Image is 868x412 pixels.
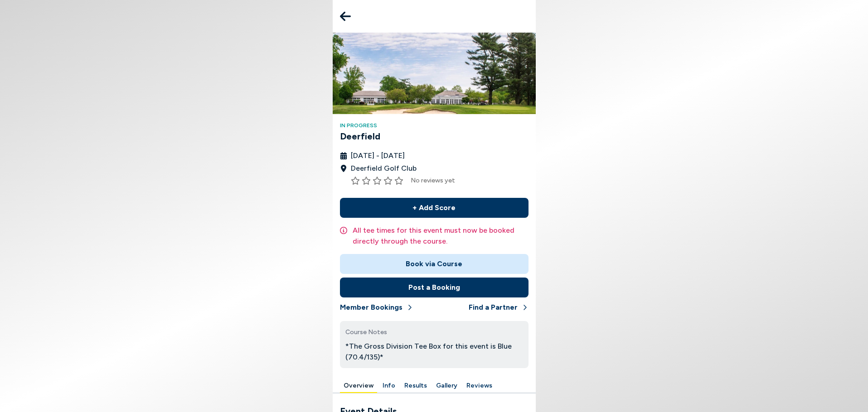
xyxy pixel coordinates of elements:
[333,379,536,393] div: Manage your account
[351,150,405,161] span: [DATE] - [DATE]
[373,176,382,185] button: Rate this item 3 stars
[362,176,371,185] button: Rate this item 2 stars
[379,379,399,393] button: Info
[383,176,393,185] button: Rate this item 4 stars
[340,198,529,218] button: + Add Score
[340,379,377,393] button: Overview
[351,163,417,174] span: Deerfield Golf Club
[340,129,529,143] h3: Deerfield
[463,379,496,393] button: Reviews
[353,225,529,247] p: All tee times for this event must now be booked directly through the course.
[469,297,529,317] button: Find a Partner
[411,176,455,185] span: No reviews yet
[401,379,431,393] button: Results
[340,254,529,274] button: Book via Course
[432,379,461,393] button: Gallery
[340,121,529,129] h4: In Progress
[340,278,529,297] button: Post a Booking
[345,328,387,336] span: Course Notes
[333,33,536,114] img: Deerfield
[340,297,413,317] button: Member Bookings
[394,176,403,185] button: Rate this item 5 stars
[345,341,523,363] p: *The Gross Division Tee Box for this event is Blue (70.4/135)*
[351,176,360,185] button: Rate this item 1 stars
